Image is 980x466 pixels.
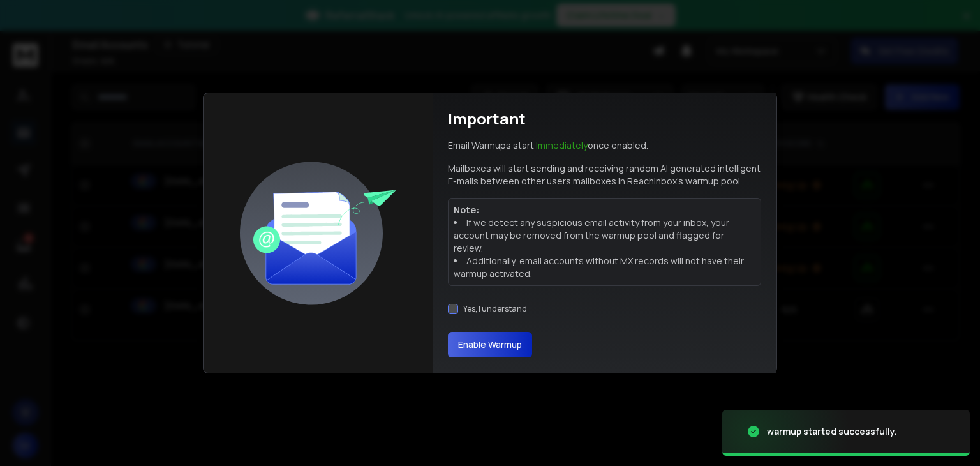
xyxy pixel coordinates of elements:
[448,162,761,188] p: Mailboxes will start sending and receiving random AI generated intelligent E-mails between other ...
[448,109,526,129] h1: Important
[448,139,648,152] p: Email Warmups start once enabled.
[463,304,527,314] label: Yes, I understand
[536,139,588,151] span: Immediately
[448,332,532,357] button: Enable Warmup
[454,204,755,216] p: Note:
[454,216,755,255] li: If we detect any suspicious email activity from your inbox, your account may be removed from the ...
[454,255,755,280] li: Additionally, email accounts without MX records will not have their warmup activated.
